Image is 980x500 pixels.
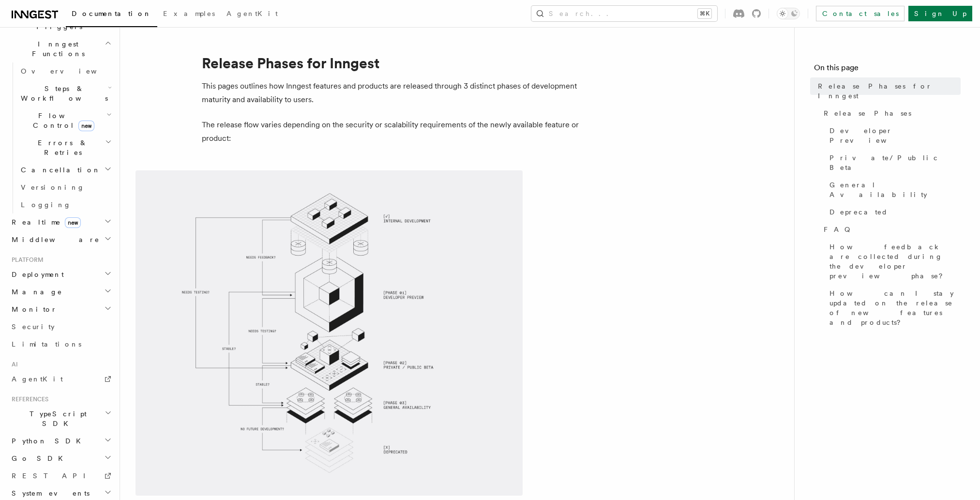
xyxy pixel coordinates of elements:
[17,196,114,213] a: Logging
[8,450,114,467] button: Go SDK
[820,221,961,238] a: FAQ
[157,3,221,26] a: Examples
[136,170,523,496] img: Inngest Release Phases
[17,62,114,80] a: Overview
[202,118,589,145] p: The release flow varies depending on the security or scalability requirements of the newly availa...
[8,370,114,388] a: AgentKit
[8,213,114,231] button: Realtimenew
[221,3,284,26] a: AgentKit
[17,84,108,103] span: Steps & Workflows
[826,122,961,149] a: Developer Preview
[818,81,961,101] span: Release Phases for Inngest
[8,409,105,428] span: TypeScript SDK
[78,121,94,131] span: new
[8,231,114,248] button: Middleware
[8,432,114,450] button: Python SDK
[8,454,69,463] span: Go SDK
[829,288,961,327] span: How can I stay updated on the release of new features and products?
[163,10,215,17] span: Examples
[826,176,961,203] a: General Availability
[829,153,961,172] span: Private/Public Beta
[814,62,961,77] h4: On this page
[202,79,589,106] p: This pages outlines how Inngest features and products are released through 3 distinct phases of d...
[8,361,18,368] span: AI
[826,285,961,331] a: How can I stay updated on the release of new features and products?
[8,235,100,244] span: Middleware
[21,183,85,191] span: Versioning
[829,207,888,217] span: Deprecated
[12,375,63,383] span: AgentKit
[17,134,114,161] button: Errors & Retries
[21,201,71,209] span: Logging
[8,217,81,227] span: Realtime
[816,6,905,21] a: Contact sales
[17,179,114,196] a: Versioning
[17,138,105,157] span: Errors & Retries
[8,436,87,446] span: Python SDK
[8,467,114,485] a: REST API
[824,108,911,118] span: Release Phases
[17,165,101,175] span: Cancellation
[829,126,961,145] span: Developer Preview
[8,256,44,264] span: Platform
[8,318,114,335] a: Security
[226,10,278,17] span: AgentKit
[17,107,114,134] button: Flow Controlnew
[12,323,55,331] span: Security
[8,287,62,297] span: Manage
[826,238,961,285] a: How feedback are collected during the developer preview phase?
[824,225,855,234] span: FAQ
[826,203,961,221] a: Deprecated
[17,111,106,130] span: Flow Control
[21,67,121,75] span: Overview
[8,301,114,318] button: Monitor
[17,161,114,179] button: Cancellation
[8,266,114,283] button: Deployment
[829,180,961,199] span: General Availability
[8,39,105,59] span: Inngest Functions
[8,304,57,314] span: Monitor
[65,217,81,228] span: new
[908,6,972,21] a: Sign Up
[8,488,90,498] span: System events
[777,8,800,19] button: Toggle dark mode
[531,6,717,21] button: Search...⌘K
[66,3,157,27] a: Documentation
[12,340,81,348] span: Limitations
[8,270,64,279] span: Deployment
[8,62,114,213] div: Inngest Functions
[8,335,114,353] a: Limitations
[829,242,961,281] span: How feedback are collected during the developer preview phase?
[72,10,151,17] span: Documentation
[8,405,114,432] button: TypeScript SDK
[8,283,114,301] button: Manage
[820,105,961,122] a: Release Phases
[8,35,114,62] button: Inngest Functions
[698,9,711,18] kbd: ⌘K
[17,80,114,107] button: Steps & Workflows
[202,54,589,72] h1: Release Phases for Inngest
[826,149,961,176] a: Private/Public Beta
[12,472,94,480] span: REST API
[814,77,961,105] a: Release Phases for Inngest
[8,395,48,403] span: References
